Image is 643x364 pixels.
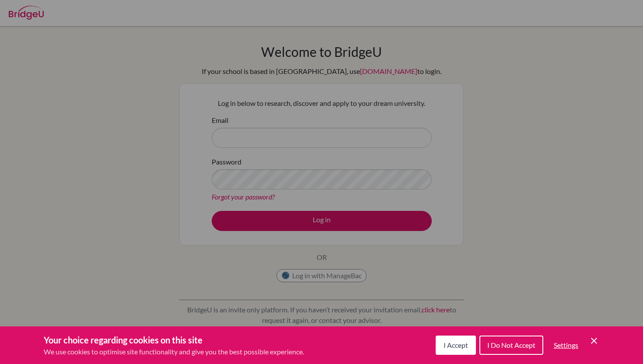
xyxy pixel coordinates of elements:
button: I Accept [436,336,476,355]
span: I Do Not Accept [487,341,535,349]
button: Save and close [589,336,599,346]
span: I Accept [444,341,468,349]
button: I Do Not Accept [479,336,543,355]
p: We use cookies to optimise site functionality and give you the best possible experience. [44,346,304,357]
h3: Your choice regarding cookies on this site [44,333,304,346]
button: Settings [547,336,585,354]
span: Settings [554,341,578,349]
